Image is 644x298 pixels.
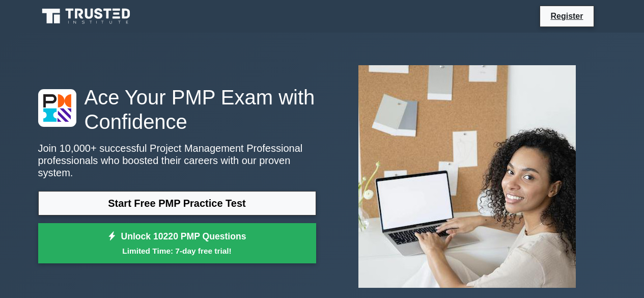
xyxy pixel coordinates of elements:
[51,245,303,257] small: Limited Time: 7-day free trial!
[38,191,316,215] a: Start Free PMP Practice Test
[38,223,316,264] a: Unlock 10220 PMP QuestionsLimited Time: 7-day free trial!
[544,10,589,22] a: Register
[38,142,316,179] p: Join 10,000+ successful Project Management Professional professionals who boosted their careers w...
[38,85,316,134] h1: Ace Your PMP Exam with Confidence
